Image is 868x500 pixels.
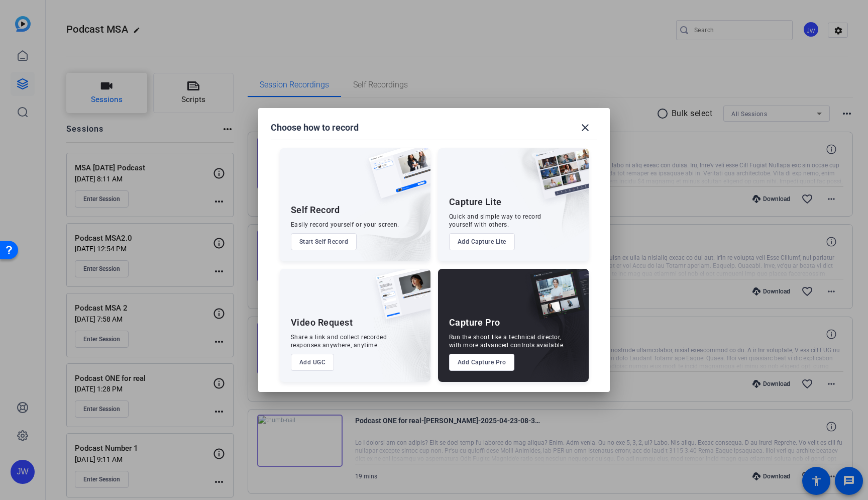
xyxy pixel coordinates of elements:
div: Share a link and collect recorded responses anywhere, anytime. [291,333,387,349]
button: Add Capture Pro [449,354,515,371]
mat-icon: close [579,122,591,134]
div: Run the shoot like a technical director, with more advanced controls available. [449,333,565,349]
button: Add Capture Lite [449,233,515,250]
div: Easily record yourself or your screen. [291,221,399,229]
div: Self Record [291,204,340,216]
div: Video Request [291,317,353,329]
img: ugc-content.png [368,269,430,330]
img: embarkstudio-capture-lite.png [499,148,589,249]
img: capture-pro.png [522,269,589,330]
img: self-record.png [361,148,430,209]
img: embarkstudio-self-record.png [343,170,430,261]
img: embarkstudio-capture-pro.png [514,281,589,382]
div: Capture Pro [449,317,500,329]
img: embarkstudio-ugc-content.png [372,300,430,382]
img: capture-lite.png [526,148,589,210]
button: Add UGC [291,354,335,371]
div: Quick and simple way to record yourself with others. [449,213,541,229]
div: Capture Lite [449,196,502,208]
h1: Choose how to record [271,122,359,134]
button: Start Self Record [291,233,357,250]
